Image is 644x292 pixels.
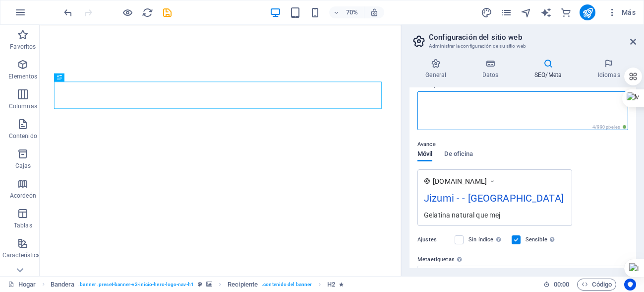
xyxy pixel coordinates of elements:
[603,4,640,20] button: Más
[481,7,492,18] i: Diseño (Ctrl+Alt+Y)
[10,43,36,50] font: Favoritos
[417,141,436,147] font: Avance
[554,281,569,288] font: 00:00
[468,236,493,243] font: Sin índice
[161,6,173,18] button: ahorrar
[327,279,335,291] span: Haga clic para seleccionar. Haga doble clic para editar.
[424,211,500,219] font: Gelatina natural que mej
[540,6,552,18] button: generador de texto
[15,162,31,169] font: Cajas
[582,7,593,18] i: Publicar
[598,72,620,78] font: Idiomas
[14,222,32,229] font: Tablas
[228,279,258,291] span: Haga clic para seleccionar. Haga doble clic para editar.
[521,7,532,18] i: Navegador
[198,282,202,287] i: Este elemento es un ajuste preestablecido personalizable
[482,72,499,78] font: Datos
[429,43,526,49] font: Administrar la configuración de su sitio web
[560,7,572,18] i: Comercio
[8,279,36,291] a: Haga clic para cancelar la selección. Haga doble clic para abrir Páginas.
[543,279,570,291] h6: Tiempo de sesión
[263,282,312,287] font: contenido del banner
[577,279,616,291] button: Código
[80,282,193,287] font: banner .preset-banner-v3-inicio-hero-logo-nav-h1
[534,72,562,78] font: SEO/Meta
[417,256,455,263] font: Metaetiquetas
[346,8,358,16] font: 70%
[18,281,36,288] font: Hogar
[228,281,258,288] font: Recipiente
[480,6,492,18] button: diseño
[520,6,532,18] button: navegador
[580,4,595,20] button: publicar
[560,6,572,18] button: comercio
[121,6,133,18] button: Haga clic aquí para salir del modo de vista previa y continuar editando
[592,281,612,288] font: Código
[62,7,74,18] i: Undo: Change description (Ctrl+Z)
[51,279,344,291] nav: migaja de pan
[78,282,80,287] font: .
[329,6,364,18] button: 70%
[62,6,74,18] button: deshacer
[624,279,636,291] button: Centrados en el usuario
[339,282,344,287] i: El elemento contiene una animación.
[51,279,75,291] span: Haga clic para seleccionar. Haga doble clic para editar.
[9,103,37,110] font: Columnas
[429,33,522,42] font: Configuración del sitio web
[141,6,153,18] button: recargar
[206,282,212,287] i: Este elemento contiene un fondo
[10,192,36,199] font: Acordeón
[417,150,432,157] font: Móvil
[2,252,44,259] font: Características
[162,7,173,18] i: Guardar (Ctrl+S)
[51,281,75,288] font: Bandera
[327,281,335,288] font: H2
[425,72,446,78] font: General
[592,125,620,130] font: 4/990 píxeles
[9,133,37,140] font: Contenido
[142,7,153,18] i: Recargar página
[433,177,487,185] font: [DOMAIN_NAME]
[370,8,379,17] i: Al cambiar el tamaño, se ajusta automáticamente el nivel de zoom para adaptarse al dispositivo el...
[417,236,437,243] font: Ajustes
[417,150,473,169] div: Avance
[500,6,512,18] button: páginas
[424,192,564,204] font: Jizumi - - [GEOGRAPHIC_DATA]
[8,73,37,80] font: Elementos
[526,236,547,243] font: Sensible
[622,8,636,16] font: Más
[417,82,460,88] font: Descripción SEO
[501,7,512,18] i: Páginas (Ctrl+Alt+S)
[262,282,263,287] font: .
[444,150,473,157] font: De oficina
